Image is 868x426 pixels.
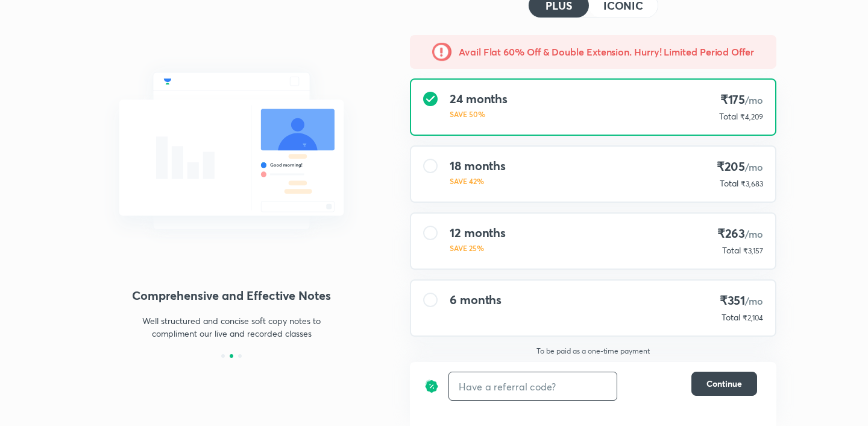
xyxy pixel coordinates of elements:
span: /mo [745,94,763,106]
span: /mo [745,161,763,173]
p: To be paid as a one-time payment [400,346,786,356]
h5: Avail Flat 60% Off & Double Extension. Hurry! Limited Period Offer [459,45,754,59]
p: Total [720,177,738,189]
input: Have a referral code? [449,372,617,401]
img: discount [424,372,439,401]
span: /mo [745,227,763,240]
h4: 24 months [450,92,508,106]
p: Total [722,244,741,256]
p: Well structured and concise soft copy notes to compliment our live and recorded classes [127,314,336,340]
h4: 12 months [450,226,506,240]
h4: 18 months [450,159,506,173]
h4: ₹175 [714,92,763,108]
h4: ₹263 [717,226,763,242]
h4: 6 months [450,293,502,307]
span: ₹2,104 [743,313,763,322]
h4: ₹351 [717,293,763,309]
span: ₹3,683 [741,179,763,188]
span: Continue [706,378,742,390]
span: ₹3,157 [743,246,763,255]
p: Total [722,311,740,323]
img: chat_with_educator_6cb3c64761.svg [92,46,371,256]
p: SAVE 42% [450,176,506,186]
h4: ₹205 [715,159,763,175]
h4: Comprehensive and Effective Notes [92,287,371,305]
span: ₹4,209 [740,112,763,121]
img: - [432,42,451,62]
p: SAVE 25% [450,243,506,253]
button: Continue [691,372,757,396]
p: Total [719,110,738,122]
span: /mo [745,294,763,307]
p: SAVE 50% [450,109,508,119]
